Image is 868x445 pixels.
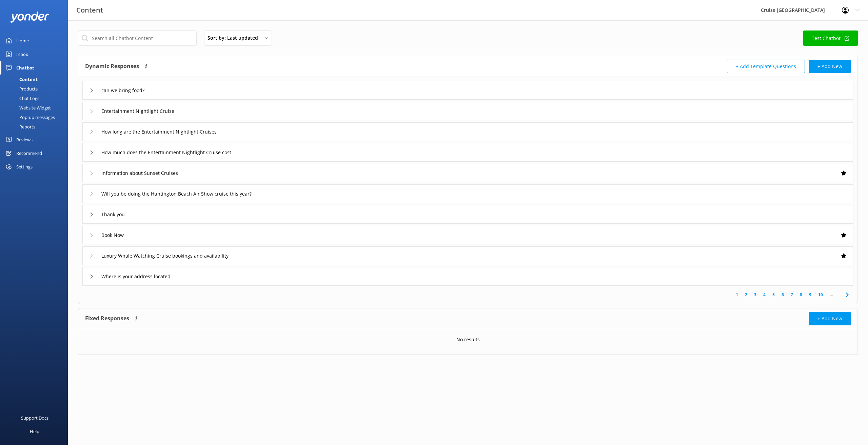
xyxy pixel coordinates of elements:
h3: Content [76,5,103,16]
a: Website Widget [4,103,68,113]
img: yonder-white-logo.png [10,12,49,23]
a: 3 [751,291,760,298]
a: Test Chatbot [803,31,858,46]
div: Support Docs [21,411,48,425]
a: Content [4,75,68,84]
input: Search all Chatbot Content [78,31,197,46]
div: Content [4,75,38,84]
div: Recommend [16,146,42,160]
div: Help [30,425,39,438]
button: + Add Template Questions [727,60,805,73]
a: 5 [769,291,778,298]
div: Products [4,84,38,94]
div: Inbox [16,47,28,61]
h4: Fixed Responses [85,312,129,325]
span: Sort by: Last updated [208,34,262,42]
a: Chat Logs [4,94,68,103]
a: 9 [806,291,815,298]
a: 7 [787,291,796,298]
a: Reports [4,122,68,132]
a: Pop-up messages [4,113,68,122]
div: Reports [4,122,35,132]
div: Settings [16,160,33,174]
div: Website Widget [4,103,51,113]
p: No results [456,336,480,343]
div: Pop-up messages [4,113,55,122]
a: Products [4,84,68,94]
button: + Add New [809,60,851,73]
div: Home [16,34,29,47]
a: 8 [796,291,806,298]
a: 6 [778,291,787,298]
button: + Add New [809,312,851,325]
span: ... [826,291,836,298]
a: 4 [760,291,769,298]
a: 10 [815,291,826,298]
div: Chatbot [16,61,34,75]
div: Chat Logs [4,94,39,103]
a: 2 [742,291,751,298]
h4: Dynamic Responses [85,60,139,73]
div: Reviews [16,133,33,146]
a: 1 [732,291,742,298]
